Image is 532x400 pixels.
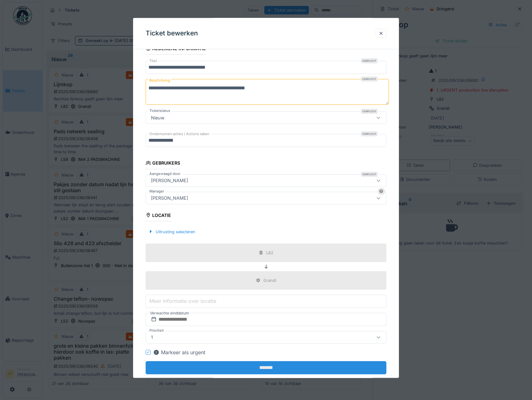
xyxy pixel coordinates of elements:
label: Manager [148,189,165,194]
label: Beschrijving [148,77,171,85]
div: Gebruikers [146,159,180,169]
div: Nieuw [148,114,167,121]
div: [PERSON_NAME] [148,195,191,202]
div: Verplicht [361,172,378,177]
label: Aangevraagd door [148,171,182,176]
div: Algemene informatie [146,44,206,55]
div: [PERSON_NAME] [148,177,191,184]
div: Markeer als urgent [153,349,205,356]
label: Titel [148,59,158,64]
label: Prioriteit [148,328,165,333]
label: Ondernomen acties / Actions taken [148,132,211,137]
label: Ticketstatus [148,108,171,114]
label: Verwachte einddatum [149,310,190,317]
div: L82 [266,250,273,256]
div: Grandi [263,277,276,283]
h3: Ticket bewerken [146,29,198,37]
div: Uitrusting selecteren [146,228,198,236]
label: Meer informatie over locatie [148,297,218,305]
div: Verplicht [361,109,378,114]
div: Verplicht [361,77,378,82]
div: 1 [148,334,155,341]
div: Locatie [146,211,171,221]
div: Verplicht [361,132,378,137]
div: Verplicht [361,59,378,64]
